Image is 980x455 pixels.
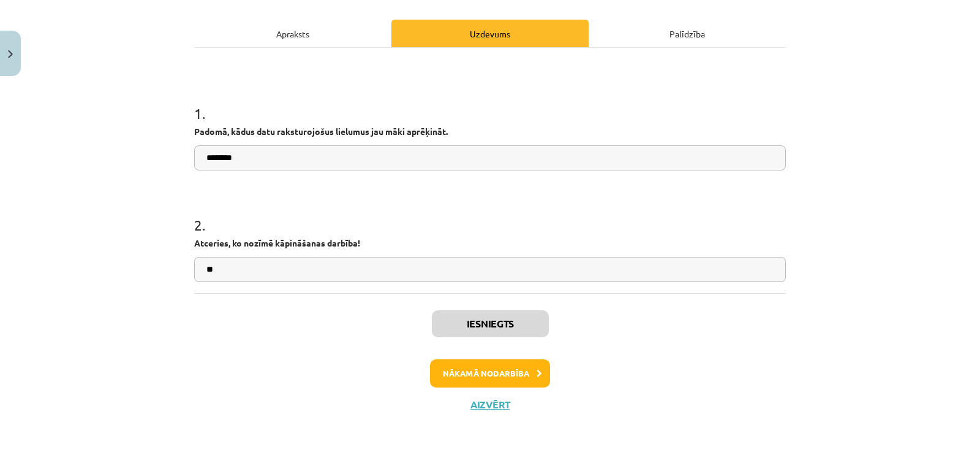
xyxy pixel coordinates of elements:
[194,20,391,47] div: Apraksts
[589,20,786,47] div: Palīdzība
[391,20,589,47] div: Uzdevums
[194,195,786,233] h1: 2 .
[194,126,448,137] strong: Padomā, kādus datu raksturojošus lielumus jau māki aprēķināt.
[467,399,513,411] button: Aizvērt
[194,83,786,121] h1: 1 .
[432,310,549,337] button: Iesniegts
[194,237,360,248] strong: Atceries, ko nozīmē kāpināšanas darbība!
[8,50,13,58] img: icon-close-lesson-0947bae3869378f0d4975bcd49f059093ad1ed9edebbc8119c70593378902aed.svg
[430,359,550,388] button: Nākamā nodarbība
